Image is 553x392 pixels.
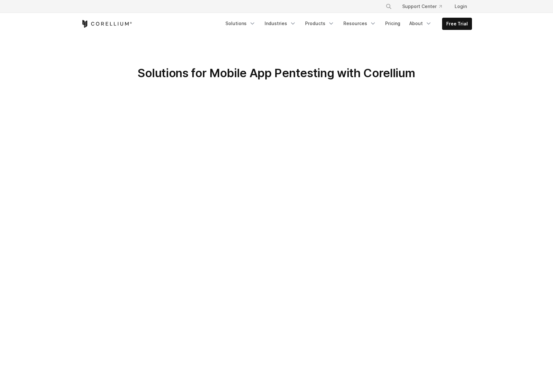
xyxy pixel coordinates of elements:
a: Solutions [222,18,259,29]
a: Corellium Home [81,20,132,28]
a: Login [449,1,472,12]
button: Search [383,1,394,12]
a: About [405,18,436,29]
a: Support Center [397,1,447,12]
a: Pricing [381,18,404,29]
div: Navigation Menu [222,18,472,30]
span: Solutions for Mobile App Pentesting with Corellium [138,66,415,80]
a: Products [301,18,338,29]
a: Free Trial [442,18,472,30]
a: Resources [340,18,380,29]
div: Navigation Menu [378,1,472,12]
a: Industries [261,18,300,29]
